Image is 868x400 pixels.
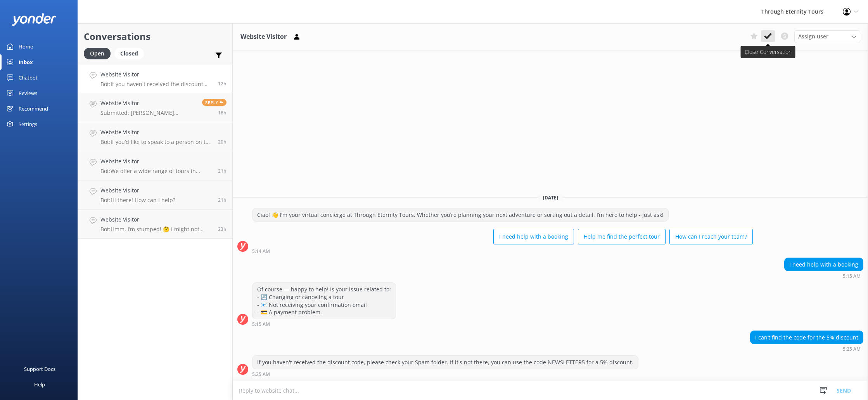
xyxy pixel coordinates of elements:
[19,101,48,116] div: Recommend
[100,215,212,224] h4: Website Visitor
[750,346,863,352] div: Sep 24 2025 05:25am (UTC +02:00) Europe/Amsterdam
[100,168,212,175] p: Bot: We offer a wide range of tours in [GEOGRAPHIC_DATA], from iconic landmarks like the [GEOGRAP...
[252,356,638,369] div: If you haven't received the discount code, please check your Spam folder. If it's not there, you ...
[24,361,55,377] div: Support Docs
[100,70,212,79] h4: Website Visitor
[218,168,227,174] span: Sep 23 2025 08:11pm (UTC +02:00) Europe/Amsterdam
[252,208,668,222] div: Ciao! 👋 I'm your virtual concierge at Through Eternity Tours. Whether you’re planning your next a...
[252,321,396,327] div: Sep 24 2025 05:15am (UTC +02:00) Europe/Amsterdam
[493,229,574,244] button: I need help with a booking
[78,151,232,180] a: Website VisitorBot:We offer a wide range of tours in [GEOGRAPHIC_DATA], from iconic landmarks lik...
[538,194,563,201] span: [DATE]
[750,331,863,344] div: I can’t find the code for the 5% discount
[798,32,828,41] span: Assign user
[114,48,144,59] div: Closed
[100,109,196,116] p: Submitted: [PERSON_NAME] [EMAIL_ADDRESS][DOMAIN_NAME] Does the [GEOGRAPHIC_DATA] Tour with Dome C...
[785,258,863,271] div: I need help with a booking
[578,229,666,244] button: Help me find the perfect tour
[100,99,196,107] h4: Website Visitor
[252,248,753,254] div: Sep 24 2025 05:14am (UTC +02:00) Europe/Amsterdam
[19,116,37,132] div: Settings
[19,85,37,101] div: Reviews
[12,13,56,26] img: yonder-white-logo.png
[84,48,111,59] div: Open
[78,93,232,122] a: Website VisitorSubmitted: [PERSON_NAME] [EMAIL_ADDRESS][DOMAIN_NAME] Does the [GEOGRAPHIC_DATA] T...
[252,371,638,377] div: Sep 24 2025 05:25am (UTC +02:00) Europe/Amsterdam
[784,273,863,279] div: Sep 24 2025 05:15am (UTC +02:00) Europe/Amsterdam
[218,80,227,87] span: Sep 24 2025 05:25am (UTC +02:00) Europe/Amsterdam
[100,226,212,233] p: Bot: Hmm, I’m stumped! 🤔 I might not have the answer to that one, but our amazing team definitely...
[84,29,227,44] h2: Conversations
[100,157,212,166] h4: Website Visitor
[19,39,33,54] div: Home
[84,49,114,57] a: Open
[78,122,232,151] a: Website VisitorBot:If you’d like to speak to a person on the Through Eternity Tours team, please ...
[78,64,232,93] a: Website VisitorBot:If you haven't received the discount code, please check your Spam folder. If i...
[202,99,227,106] span: Reply
[669,229,753,244] button: How can I reach your team?
[843,347,861,352] strong: 5:25 AM
[240,32,287,42] h3: Website Visitor
[252,283,396,319] div: Of course — happy to help! Is your issue related to: - 🔄 Changing or canceling a tour - 📧 Not rec...
[218,226,227,232] span: Sep 23 2025 05:47pm (UTC +02:00) Europe/Amsterdam
[100,139,212,145] p: Bot: If you’d like to speak to a person on the Through Eternity Tours team, please call [PHONE_NU...
[19,54,33,70] div: Inbox
[78,210,232,239] a: Website VisitorBot:Hmm, I’m stumped! 🤔 I might not have the answer to that one, but our amazing t...
[114,49,148,57] a: Closed
[19,70,38,85] div: Chatbot
[100,128,212,137] h4: Website Visitor
[218,139,227,145] span: Sep 23 2025 08:55pm (UTC +02:00) Europe/Amsterdam
[34,377,45,392] div: Help
[843,274,861,279] strong: 5:15 AM
[100,197,175,204] p: Bot: Hi there! How can I help?
[794,30,860,43] div: Assign User
[252,249,270,254] strong: 5:14 AM
[252,322,270,327] strong: 5:15 AM
[218,109,227,116] span: Sep 23 2025 11:39pm (UTC +02:00) Europe/Amsterdam
[218,197,227,203] span: Sep 23 2025 07:52pm (UTC +02:00) Europe/Amsterdam
[252,372,270,377] strong: 5:25 AM
[100,81,212,88] p: Bot: If you haven't received the discount code, please check your Spam folder. If it's not there,...
[78,180,232,210] a: Website VisitorBot:Hi there! How can I help?21h
[100,186,175,195] h4: Website Visitor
